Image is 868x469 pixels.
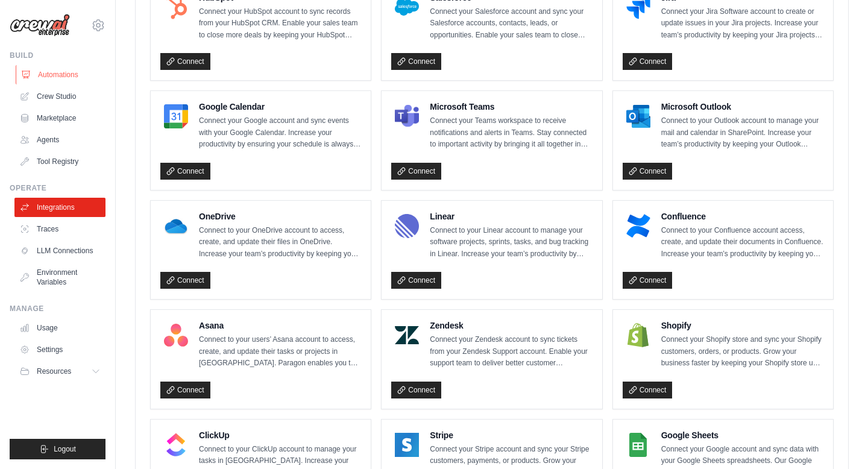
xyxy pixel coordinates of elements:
[199,6,361,42] p: Connect your HubSpot account to sync records from your HubSpot CRM. Enable your sales team to clo...
[395,433,419,457] img: Stripe Logo
[430,115,592,151] p: Connect your Teams workspace to receive notifications and alerts in Teams. Stay connected to impo...
[430,319,592,332] h4: Zendesk
[10,439,105,459] button: Logout
[160,272,210,289] a: Connect
[626,323,650,347] img: Shopify Logo
[661,6,823,42] p: Connect your Jira Software account to create or update issues in your Jira projects. Increase you...
[164,214,188,238] img: OneDrive Logo
[623,272,673,289] a: Connect
[626,214,650,238] img: Confluence Logo
[199,429,361,441] h4: ClickUp
[661,429,823,441] h4: Google Sheets
[199,101,361,113] h4: Google Calendar
[623,53,673,70] a: Connect
[391,53,441,70] a: Connect
[14,362,105,381] button: Resources
[14,87,105,106] a: Crew Studio
[430,429,592,441] h4: Stripe
[10,304,105,313] div: Manage
[16,65,107,84] a: Automations
[160,163,210,180] a: Connect
[395,214,419,238] img: Linear Logo
[623,382,673,398] a: Connect
[10,51,105,60] div: Build
[623,163,673,180] a: Connect
[395,323,419,347] img: Zendesk Logo
[199,334,361,370] p: Connect to your users’ Asana account to access, create, and update their tasks or projects in [GE...
[160,53,210,70] a: Connect
[430,225,592,260] p: Connect to your Linear account to manage your software projects, sprints, tasks, and bug tracking...
[199,210,361,222] h4: OneDrive
[430,6,592,42] p: Connect your Salesforce account and sync your Salesforce accounts, contacts, leads, or opportunit...
[14,263,105,292] a: Environment Variables
[14,219,105,239] a: Traces
[14,152,105,171] a: Tool Registry
[14,241,105,260] a: LLM Connections
[391,272,441,289] a: Connect
[391,163,441,180] a: Connect
[626,433,650,457] img: Google Sheets Logo
[164,323,188,347] img: Asana Logo
[661,115,823,151] p: Connect to your Outlook account to manage your mail and calendar in SharePoint. Increase your tea...
[10,183,105,193] div: Operate
[661,334,823,370] p: Connect your Shopify store and sync your Shopify customers, orders, or products. Grow your busine...
[395,104,419,128] img: Microsoft Teams Logo
[661,319,823,332] h4: Shopify
[199,225,361,260] p: Connect to your OneDrive account to access, create, and update their files in OneDrive. Increase ...
[160,382,210,398] a: Connect
[37,367,71,376] span: Resources
[14,130,105,150] a: Agents
[199,115,361,151] p: Connect your Google account and sync events with your Google Calendar. Increase your productivity...
[626,104,650,128] img: Microsoft Outlook Logo
[54,444,76,454] span: Logout
[14,198,105,217] a: Integrations
[14,318,105,338] a: Usage
[199,319,361,332] h4: Asana
[430,101,592,113] h4: Microsoft Teams
[661,101,823,113] h4: Microsoft Outlook
[391,382,441,398] a: Connect
[10,14,70,37] img: Logo
[14,340,105,359] a: Settings
[661,210,823,222] h4: Confluence
[164,433,188,457] img: ClickUp Logo
[430,334,592,370] p: Connect your Zendesk account to sync tickets from your Zendesk Support account. Enable your suppo...
[661,225,823,260] p: Connect to your Confluence account access, create, and update their documents in Confluence. Incr...
[164,104,188,128] img: Google Calendar Logo
[430,210,592,222] h4: Linear
[14,109,105,128] a: Marketplace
